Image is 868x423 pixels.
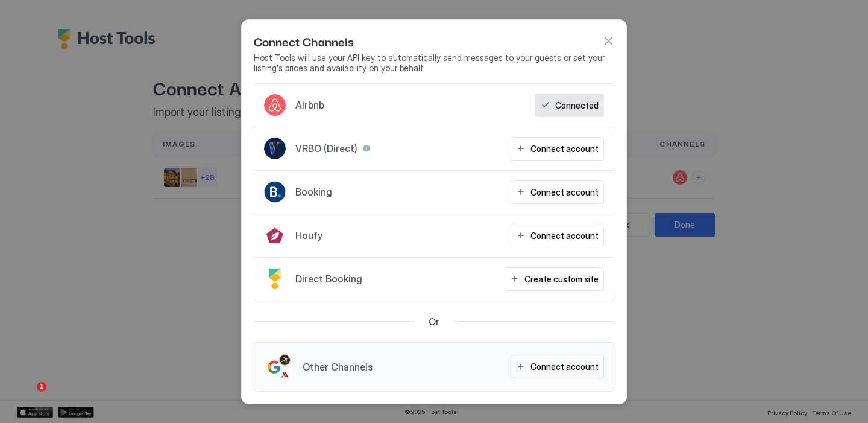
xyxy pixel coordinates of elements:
span: Connect Channels [254,32,354,50]
span: 1 [37,382,46,392]
span: Houfy [295,229,322,241]
button: Connected [535,94,604,117]
span: Other Channels [303,361,373,373]
button: Connect account [511,355,604,378]
div: Connect account [530,229,599,242]
button: Connect account [511,224,604,247]
span: Direct Booking [295,273,362,285]
div: Connect account [530,360,599,373]
button: Connect account [511,180,604,204]
button: Create custom site [505,267,604,291]
div: Connect account [530,186,599,199]
span: Or [429,316,439,328]
div: Create custom site [524,273,599,285]
span: VRBO (Direct) [295,142,357,154]
button: Connect account [511,137,604,161]
span: Host Tools will use your API key to automatically send messages to your guests or set your listin... [254,52,614,74]
span: Airbnb [295,99,324,111]
div: Connected [555,99,599,112]
iframe: Intercom live chat [12,382,41,411]
div: Connect account [530,142,599,155]
span: Booking [295,186,332,198]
